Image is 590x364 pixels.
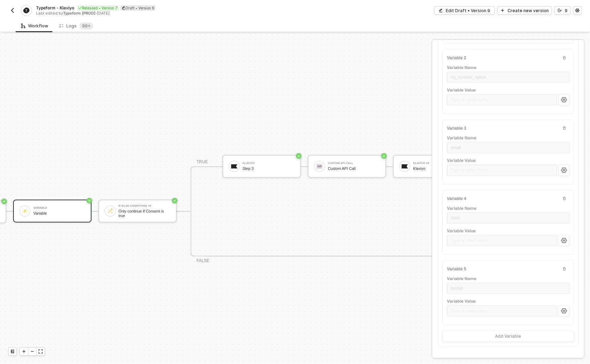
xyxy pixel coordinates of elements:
[447,196,466,202] div: Variable 4
[558,8,562,12] span: icon-versioning
[120,5,156,11] div: Draft • Version 9
[561,238,567,243] span: icon-settings
[79,23,93,29] sup: 150089
[447,205,570,211] label: Variable Name
[122,6,125,10] span: icon-edit
[172,198,177,203] span: icon-success-page
[413,162,465,165] div: Klaviyo #6
[77,5,119,11] div: Released • Version 7
[447,55,466,61] div: Variable 2
[501,8,505,12] span: icon-play
[434,6,495,15] button: Edit Draft • Version 9
[381,153,387,159] span: icon-success-page
[119,209,171,218] div: Only continue if Consent is true
[561,167,567,173] span: icon-settings
[555,6,571,15] button: 9
[447,266,466,272] div: Variable 5
[21,23,48,29] div: Workflow
[119,205,171,207] div: If-Else Conditions #5
[33,207,85,209] div: Variable
[561,308,567,314] span: icon-settings
[38,349,43,354] span: icon-expand
[442,331,574,342] button: Add Variable
[63,11,95,16] span: Typeform [PROD]
[575,8,580,12] span: icon-settings
[565,8,567,14] div: 9
[59,23,93,29] div: Logs
[439,8,443,12] span: icon-edit
[10,8,15,13] img: back
[87,198,92,203] span: icon-success-page
[30,349,34,354] span: icon-minus
[447,298,570,304] label: Variable Value
[197,258,209,264] div: FALSE
[447,135,570,141] label: Variable Name
[447,157,570,163] label: Variable Value
[1,199,7,204] span: icon-success-page
[197,159,208,165] div: TRUE
[33,211,85,216] div: Variable
[22,349,26,354] span: icon-play
[8,6,17,15] button: back
[447,276,570,281] label: Variable Name
[447,64,570,70] label: Variable Name
[243,166,295,171] div: Step 3
[447,125,466,131] div: Variable 3
[107,208,113,214] img: icon
[447,87,570,93] label: Variable Value
[243,162,295,165] div: Klaviyo
[328,162,380,165] div: Custom API Call
[328,166,380,171] div: Custom API Call
[497,6,552,15] button: Create new version
[447,228,570,234] label: Variable Value
[231,163,237,170] img: icon
[22,208,28,214] img: icon
[36,5,74,11] span: Typeform - Klaviyo
[507,8,549,14] div: Create new version
[23,7,29,14] img: integration-icon
[316,163,323,170] img: icon
[446,8,490,14] div: Edit Draft • Version 9
[561,97,567,103] span: icon-settings
[36,11,294,16] div: Last edited by - [DATE]
[413,166,465,171] div: Klaviyo
[402,163,408,170] img: icon
[495,333,521,339] div: Add Variable
[296,153,302,159] span: icon-success-page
